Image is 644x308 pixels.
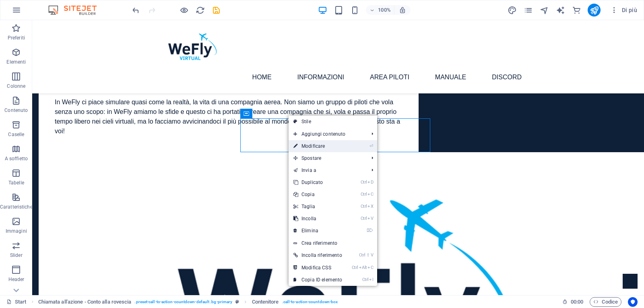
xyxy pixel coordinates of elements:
[131,5,140,15] button: undo
[576,299,578,305] span: :
[289,164,365,176] a: Invia a
[367,204,373,209] i: X
[134,297,232,307] span: . preset-call-to-action-countdown-default .bg-primary
[369,143,373,149] i: ⏎
[46,5,107,15] img: Editor Logo
[367,216,373,221] i: V
[508,6,517,15] i: Design (Ctrl+Alt+Y)
[289,225,347,237] a: ⌦Elimina
[8,131,24,138] p: Caselle
[610,6,637,14] span: Di più
[5,155,28,162] p: A soffietto
[540,6,549,15] i: Navigatore
[196,6,205,15] i: Ricarica la pagina
[628,297,638,307] button: Usercentrics
[8,35,25,41] p: Preferiti
[361,204,367,209] i: Ctrl
[289,201,347,213] a: CtrlXTaglia
[366,252,370,258] i: ⇧
[4,107,28,114] p: Contenuto
[38,297,132,307] span: Fai clic per selezionare. Doppio clic per modificare
[289,140,347,152] a: ⏎Modificare
[289,116,377,128] a: Stile
[6,297,27,307] a: Fai clic per annullare la selezione. Doppio clic per aprire le pagine
[367,180,373,185] i: D
[289,128,365,140] span: Aggiungi contenuto
[289,249,347,261] a: Ctrl⇧VIncolla riferimento
[361,180,367,185] i: Ctrl
[361,192,367,197] i: Ctrl
[572,5,581,15] button: commerce
[524,6,533,15] i: Pagine (Ctrl+Alt+S)
[572,6,581,15] i: E-commerce
[289,237,377,249] a: Crea riferimento
[235,300,239,304] i: Questo elemento è un preset personalizzabile
[289,152,365,164] span: Spostare
[38,297,338,307] nav: breadcrumb
[6,59,26,65] p: Elementi
[590,297,621,307] button: Codice
[131,6,140,15] i: Annulla: Cambia colore dello sfondo (Ctrl+Z)
[359,252,365,258] i: Ctrl
[366,5,394,15] button: 100%
[8,276,25,283] p: Header
[378,5,391,15] h6: 100%
[289,274,347,286] a: CtrlICopia ID elemento
[289,188,347,201] a: CtrlCCopia
[179,5,189,15] button: Clicca qui per lasciare la modalità di anteprima e continuare la modifica
[556,6,565,15] i: AI Writer
[359,265,367,270] i: Alt
[7,83,25,89] p: Colonne
[571,297,583,307] span: 00 00
[211,5,221,15] button: save
[539,5,549,15] button: navigator
[593,297,618,307] span: Codice
[361,216,367,221] i: Ctrl
[590,6,599,15] i: Pubblica
[367,228,373,233] i: ⌦
[369,277,373,282] i: I
[252,297,279,307] span: Fai clic per selezionare. Doppio clic per modificare
[399,6,406,14] i: Quando ridimensioni, regola automaticamente il livello di zoom in modo che corrisponda al disposi...
[507,5,517,15] button: design
[289,213,347,225] a: CtrlVIncolla
[362,277,369,282] i: Ctrl
[607,4,640,17] button: Di più
[367,192,373,197] i: C
[562,297,584,307] h6: Tempo sessione
[371,252,373,258] i: V
[212,6,221,15] i: Salva (Ctrl+S)
[352,265,358,270] i: Ctrl
[523,5,533,15] button: pages
[6,228,27,234] p: Immagini
[367,265,373,270] i: C
[282,297,338,307] span: . call-to-action-countdown-box
[195,5,205,15] button: reload
[8,180,24,186] p: Tabelle
[588,4,601,17] button: publish
[289,262,347,274] a: CtrlAltCModifica CSS
[10,252,23,258] p: Slider
[289,176,347,188] a: CtrlDDuplicato
[555,5,565,15] button: text_generator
